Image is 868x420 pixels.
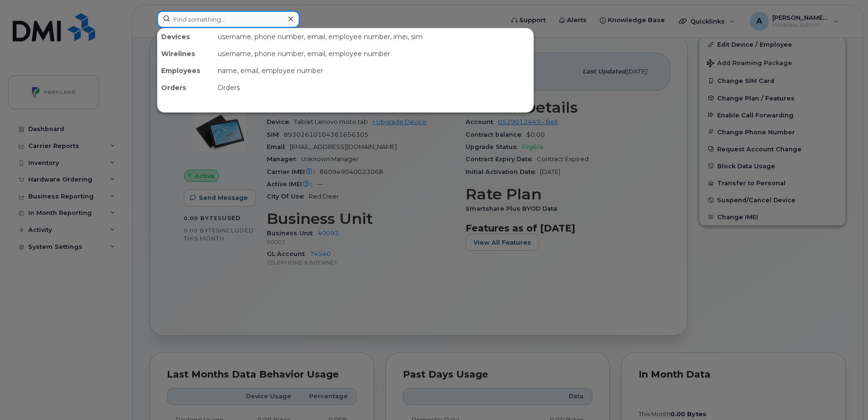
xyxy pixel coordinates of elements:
div: Employees [157,62,214,79]
div: Devices [157,28,214,45]
div: Orders [157,79,214,96]
div: name, email, employee number [214,62,533,79]
input: Find something... [157,11,300,28]
div: Wirelines [157,45,214,62]
div: username, phone number, email, employee number, imei, sim [214,28,533,45]
div: username, phone number, email, employee number [214,45,533,62]
div: Orders [214,79,533,96]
